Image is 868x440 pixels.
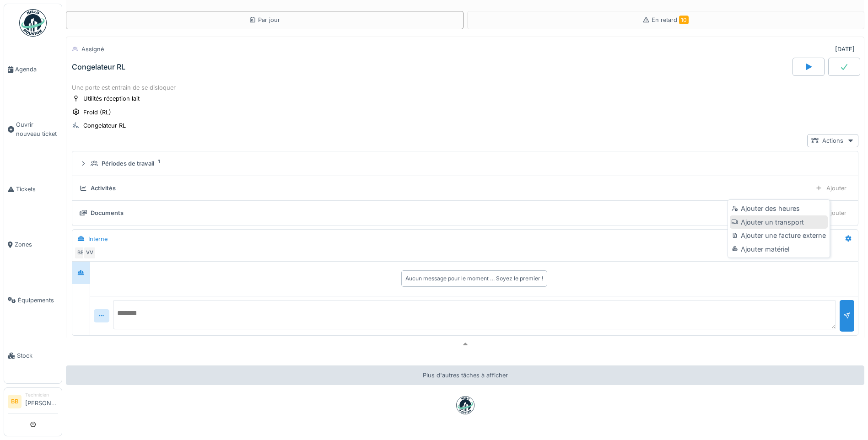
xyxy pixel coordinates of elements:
[25,392,58,411] li: [PERSON_NAME]
[83,94,140,103] div: Utilités réception lait
[16,120,58,138] span: Ouvrir nouveau ticket
[811,206,851,220] div: Ajouter
[19,9,47,37] img: Badge_color-CXgf-gQk.svg
[17,351,58,360] span: Stock
[91,209,124,217] div: Documents
[83,247,96,259] div: VV
[72,83,858,92] div: Une porte est entrain de se disloquer
[102,159,154,168] div: Périodes de travail
[83,121,126,130] div: Congelateur RL
[76,204,854,221] summary: DocumentsAjouter
[15,65,58,74] span: Agenda
[835,45,855,54] div: [DATE]
[81,45,104,54] div: Assigné
[18,296,58,305] span: Équipements
[8,395,22,408] li: BB
[679,16,689,24] span: 10
[249,16,280,24] div: Par jour
[72,63,125,71] div: Congelateur RL
[811,182,851,195] div: Ajouter
[730,229,827,242] div: Ajouter une facture externe
[91,184,116,193] div: Activités
[405,274,543,283] div: Aucun message pour le moment … Soyez le premier !
[74,247,87,259] div: BB
[88,235,108,243] div: Interne
[730,242,827,256] div: Ajouter matériel
[83,108,111,117] div: Froid (RL)
[807,134,858,147] div: Actions
[456,396,474,414] img: badge-BVDL4wpA.svg
[76,155,854,172] summary: Périodes de travail1
[730,202,827,215] div: Ajouter des heures
[66,365,864,385] div: Plus d'autres tâches à afficher
[25,392,58,398] div: Technicien
[76,180,854,197] summary: ActivitésAjouter
[15,240,58,249] span: Zones
[652,16,689,23] span: En retard
[16,185,58,193] span: Tickets
[730,215,827,229] div: Ajouter un transport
